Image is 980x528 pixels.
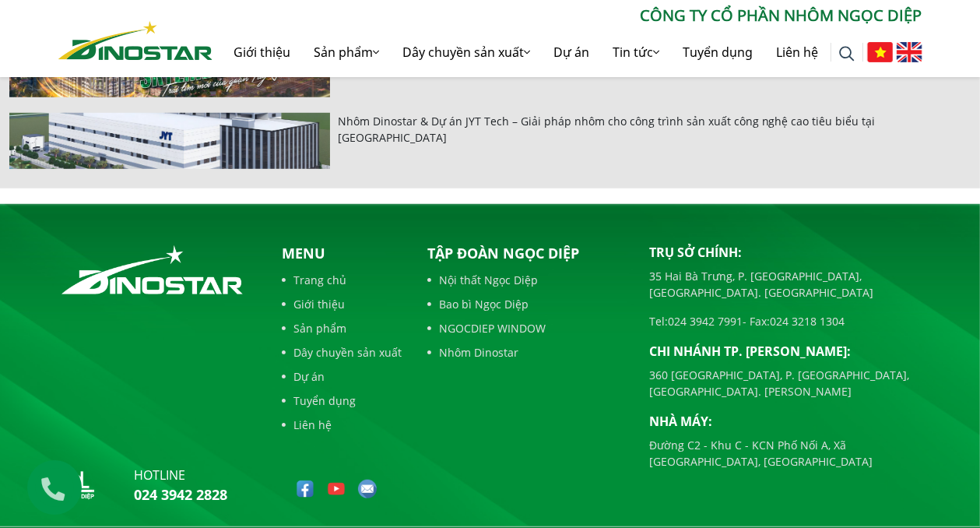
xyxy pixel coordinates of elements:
[283,296,402,312] a: Giới thiệu
[765,27,831,77] a: Liên hệ
[428,344,627,361] a: Nhôm Dinostar
[897,42,922,62] img: English
[867,42,893,62] img: Tiếng Việt
[650,367,922,400] p: 360 [GEOGRAPHIC_DATA], P. [GEOGRAPHIC_DATA], [GEOGRAPHIC_DATA]. [PERSON_NAME]
[669,314,743,329] a: 024 3942 7991
[58,21,213,60] img: Nhôm Dinostar
[283,417,402,433] a: Liên hệ
[650,313,922,329] p: Tel: - Fax:
[650,243,922,262] p: Trụ sở chính:
[650,268,922,301] p: 35 Hai Bà Trưng, P. [GEOGRAPHIC_DATA], [GEOGRAPHIC_DATA]. [GEOGRAPHIC_DATA]
[283,344,402,361] a: Dây chuyền sản xuất
[428,296,627,312] a: Bao bì Ngọc Diệp
[135,485,228,504] a: 024 3942 2828
[428,243,627,264] p: Tập đoàn Ngọc Diệp
[213,4,922,27] p: CÔNG TY CỔ PHẦN NHÔM NGỌC DIỆP
[650,342,922,361] p: Chi nhánh TP. [PERSON_NAME]:
[543,27,602,77] a: Dự án
[338,114,876,145] a: Nhôm Dinostar & Dự án JYT Tech – Giải pháp nhôm cho công trình sản xuất công nghệ cao tiêu biểu t...
[650,412,922,431] p: Nhà máy:
[283,272,402,288] a: Trang chủ
[223,27,303,77] a: Giới thiệu
[58,243,246,297] img: logo_footer
[392,27,543,77] a: Dây chuyền sản xuất
[9,113,330,169] img: Nhôm Dinostar & Dự án JYT Tech – Giải pháp nhôm cho công trình sản xuất công nghệ cao tiêu biểu t...
[771,314,845,329] a: 024 3218 1304
[283,392,402,409] a: Tuyển dụng
[428,272,627,288] a: Nội thất Ngọc Diệp
[135,466,228,484] p: hotline
[283,368,402,385] a: Dự án
[839,46,855,62] img: search
[428,320,627,336] a: NGOCDIEP WINDOW
[602,27,672,77] a: Tin tức
[303,27,392,77] a: Sản phẩm
[283,320,402,336] a: Sản phẩm
[672,27,765,77] a: Tuyển dụng
[283,243,402,264] p: Menu
[650,437,922,470] p: Đường C2 - Khu C - KCN Phố Nối A, Xã [GEOGRAPHIC_DATA], [GEOGRAPHIC_DATA]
